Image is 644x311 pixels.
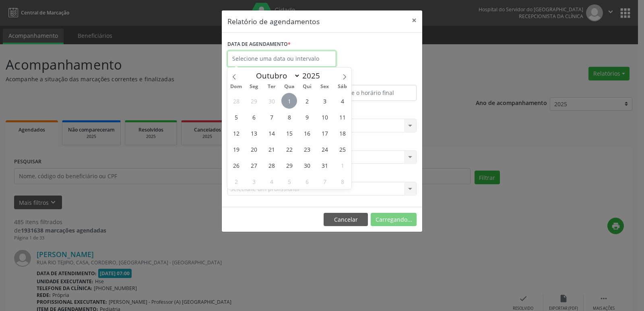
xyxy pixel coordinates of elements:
[227,16,320,27] h5: Relatório de agendamentos
[281,173,297,189] span: Novembro 5, 2025
[299,157,315,173] span: Outubro 30, 2025
[334,93,350,109] span: Outubro 4, 2025
[281,125,297,141] span: Outubro 15, 2025
[334,173,350,189] span: Novembro 8, 2025
[228,93,244,109] span: Setembro 28, 2025
[299,93,315,109] span: Outubro 2, 2025
[371,213,417,227] button: Carregando...
[324,72,417,85] label: ATÉ
[317,141,332,157] span: Outubro 24, 2025
[299,109,315,125] span: Outubro 9, 2025
[227,51,336,67] input: Selecione uma data ou intervalo
[252,70,300,81] select: Month
[281,93,297,109] span: Outubro 1, 2025
[406,10,422,30] button: Close
[334,125,350,141] span: Outubro 18, 2025
[317,125,332,141] span: Outubro 17, 2025
[228,125,244,141] span: Outubro 12, 2025
[246,141,262,157] span: Outubro 20, 2025
[281,141,297,157] span: Outubro 22, 2025
[228,173,244,189] span: Novembro 2, 2025
[334,84,351,89] span: Sáb
[324,213,368,227] button: Cancelar
[227,84,245,89] span: Dom
[300,70,327,81] input: Year
[246,93,262,109] span: Setembro 29, 2025
[246,173,262,189] span: Novembro 3, 2025
[228,141,244,157] span: Outubro 19, 2025
[298,84,316,89] span: Qui
[334,141,350,157] span: Outubro 25, 2025
[264,157,279,173] span: Outubro 28, 2025
[264,173,279,189] span: Novembro 4, 2025
[317,109,332,125] span: Outubro 10, 2025
[246,109,262,125] span: Outubro 6, 2025
[316,84,334,89] span: Sex
[317,173,332,189] span: Novembro 7, 2025
[281,157,297,173] span: Outubro 29, 2025
[334,157,350,173] span: Novembro 1, 2025
[264,125,279,141] span: Outubro 14, 2025
[245,84,263,89] span: Seg
[299,141,315,157] span: Outubro 23, 2025
[334,109,350,125] span: Outubro 11, 2025
[228,157,244,173] span: Outubro 26, 2025
[264,93,279,109] span: Setembro 30, 2025
[246,125,262,141] span: Outubro 13, 2025
[299,173,315,189] span: Novembro 6, 2025
[264,109,279,125] span: Outubro 7, 2025
[317,157,332,173] span: Outubro 31, 2025
[324,85,417,101] input: Selecione o horário final
[228,109,244,125] span: Outubro 5, 2025
[281,109,297,125] span: Outubro 8, 2025
[227,38,291,51] label: DATA DE AGENDAMENTO
[246,157,262,173] span: Outubro 27, 2025
[263,84,281,89] span: Ter
[264,141,279,157] span: Outubro 21, 2025
[281,84,298,89] span: Qua
[299,125,315,141] span: Outubro 16, 2025
[317,93,332,109] span: Outubro 3, 2025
